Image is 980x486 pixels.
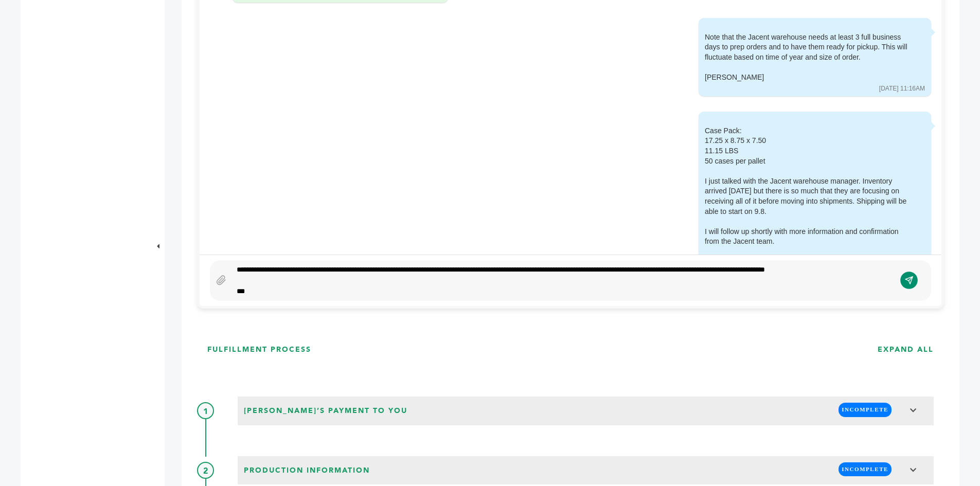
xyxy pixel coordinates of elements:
[207,345,311,355] h3: FULFILLMENT PROCESS
[705,126,911,257] div: Case Pack:
[839,403,892,417] span: INCOMPLETE
[839,462,892,476] span: INCOMPLETE
[241,462,373,479] span: Production Information
[705,32,911,83] div: Note that the Jacent warehouse needs at least 3 full business days to prep orders and to have the...
[879,84,925,93] div: [DATE] 11:16AM
[705,156,911,247] div: 50 cases per pallet I just talked with the Jacent warehouse manager. Inventory arrived [DATE] but...
[705,146,911,156] div: 11.15 LBS
[705,73,911,83] div: [PERSON_NAME]
[241,403,411,419] span: [PERSON_NAME]’s Payment to You
[705,136,911,146] div: 17.25 x 8.75 x 7.50
[878,345,934,355] h3: EXPAND ALL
